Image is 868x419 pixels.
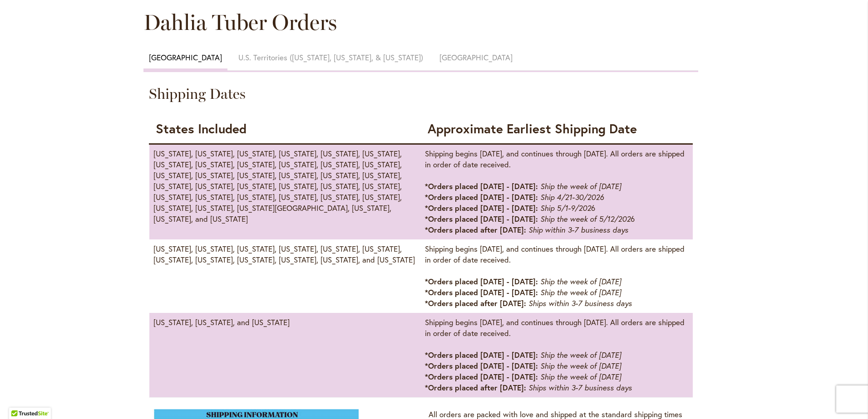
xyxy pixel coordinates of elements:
em: Ship the week of [DATE] [540,277,621,286]
em: Ship 5/1-9/202 [540,203,591,213]
h3: Shipping Dates [149,85,693,103]
strong: *Orders placed [DATE] - [DATE]: [425,192,538,202]
strong: Approximate Earliest Shipping Date [428,120,637,137]
em: Ship the week of [DATE] [540,181,621,191]
strong: *Orders placed [DATE] - [DATE]: [425,361,538,371]
em: Ship the week of [DATE] [540,350,621,360]
h2: Dahlia Tuber Orders [143,9,698,36]
span: [GEOGRAPHIC_DATA] [149,52,222,63]
span: U.S. Territories ([US_STATE], [US_STATE], & [US_STATE]) [238,52,423,63]
em: Ship within 3-7 business days [528,225,628,234]
td: Shipping begins [DATE], and continues through [DATE]. All orders are shipped in order of date rec... [421,144,693,239]
em: Ship 4/21-30/2026 [540,192,604,202]
em: Ship the week of [DATE] [540,287,621,297]
em: Ships within 3-7 business days [528,383,632,392]
td: [US_STATE], [US_STATE], [US_STATE], [US_STATE], [US_STATE], [US_STATE], [US_STATE], [US_STATE], [... [149,144,421,239]
td: [US_STATE], [US_STATE], and [US_STATE] [149,313,421,397]
td: Shipping begins [DATE], and continues through [DATE]. All orders are shipped in order of date rec... [421,239,693,313]
strong: *Orders placed [DATE] - [DATE]: [425,350,538,360]
strong: *Orders placed [DATE] - [DATE]: [425,214,538,224]
em: Ship the week of 5/12/202 [540,214,631,224]
strong: *Orders placed [DATE] - [DATE]: [425,203,538,213]
td: [US_STATE], [US_STATE], [US_STATE], [US_STATE], [US_STATE], [US_STATE], [US_STATE], [US_STATE], [... [149,239,421,313]
em: Ship the week of [DATE] [540,372,621,381]
span: [GEOGRAPHIC_DATA] [439,52,513,63]
strong: *Orders placed [DATE] - [DATE]: [425,181,538,191]
strong: *Orders placed [DATE] - [DATE]: [425,276,538,287]
em: Ship the week of [DATE] [540,361,621,370]
strong: *Orders placed after [DATE]: [425,298,526,308]
em: Ships within 3-7 business days [528,298,632,308]
strong: *Orders placed after [DATE]: [425,224,526,235]
strong: States Included [156,120,247,137]
strong: *Orders placed [DATE] - [DATE]: [425,371,538,382]
strong: *Orders placed after [DATE]: [425,382,526,393]
strong: *Orders placed [DATE] - [DATE]: [425,287,538,297]
td: Shipping begins [DATE], and continues through [DATE]. All orders are shipped in order of date rec... [421,313,693,397]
